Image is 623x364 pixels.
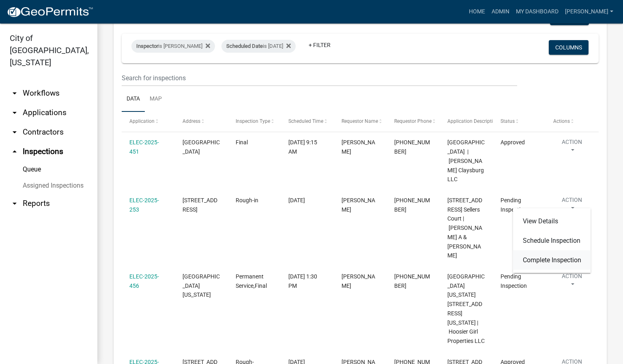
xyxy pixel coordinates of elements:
i: arrow_drop_down [10,108,19,118]
i: arrow_drop_down [10,88,19,98]
span: 907 PENNSYLVANIA AVENUE 907 Pennsylvania Ave | Hoosier Girl Properties LLC [447,273,485,344]
span: Final [236,139,248,146]
button: Columns [549,40,589,55]
datatable-header-cell: Scheduled Time [281,112,334,131]
span: Scheduled Time [288,118,323,124]
button: Action [553,272,591,292]
div: [DATE] 1:30 PM [288,272,326,291]
span: Inspection Type [236,118,270,124]
a: [PERSON_NAME] [562,4,617,19]
a: View Details [513,212,591,231]
button: Action [553,138,591,158]
span: Requestor Phone [394,118,432,124]
i: arrow_drop_up [10,147,19,156]
span: Rough-in [236,197,258,203]
span: Permanent Service,Final [236,273,267,289]
a: ELEC-2025-253 [129,197,159,213]
a: Admin [488,4,513,19]
div: is [PERSON_NAME] [131,40,215,53]
a: Data [122,86,145,112]
span: 502-755-1460 [394,139,430,155]
span: 502-802-1712 [394,197,430,213]
span: RICK [342,197,375,213]
span: 1306 WALL STREET | Steele Claysburg LLC [447,139,485,182]
span: Approved [501,139,525,146]
span: JT Hembrey [342,139,375,155]
i: arrow_drop_down [10,199,19,208]
span: 1306 WALL STREET [183,139,220,155]
span: 907 PENNSYLVANIA AVENUE [183,273,220,298]
div: Action [513,208,591,273]
span: Status [501,118,515,124]
span: Jimmy Green [342,273,375,289]
span: Pending Inspection [501,197,527,213]
button: Action [553,196,591,216]
a: + Filter [302,38,337,52]
span: 502-797-1725 [394,273,430,289]
datatable-header-cell: Application Description [440,112,493,131]
span: Actions [553,118,570,124]
datatable-header-cell: Inspection Type [228,112,281,131]
datatable-header-cell: Requestor Name [334,112,387,131]
span: Scheduled Date [226,43,263,49]
span: 2925 SELLERS CT [183,197,217,213]
div: is [DATE] [221,40,296,53]
datatable-header-cell: Application [122,112,175,131]
datatable-header-cell: Requestor Phone [387,112,440,131]
span: Application Description [447,118,498,124]
a: Schedule Inspection [513,231,591,251]
i: arrow_drop_down [10,127,19,137]
span: Application [129,118,155,124]
a: ELEC-2025-451 [129,139,159,155]
button: Export [550,11,589,25]
div: [DATE] [288,196,326,205]
a: Complete Inspection [513,251,591,270]
a: Home [466,4,488,19]
span: Pending Inspection [501,273,527,289]
a: ELEC-2025-456 [129,273,159,289]
span: Address [183,118,200,124]
datatable-header-cell: Actions [546,112,599,131]
div: [DATE] 9:15 AM [288,138,326,156]
input: Search for inspections [122,70,517,86]
span: Inspector [136,43,158,49]
datatable-header-cell: Address [175,112,228,131]
datatable-header-cell: Status [493,112,546,131]
a: Map [145,86,167,112]
a: My Dashboard [513,4,562,19]
span: Requestor Name [342,118,378,124]
span: 2925 SELLERS CT 2925 Sellers Court | Scully Timothy A & Melissa C [447,197,482,259]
